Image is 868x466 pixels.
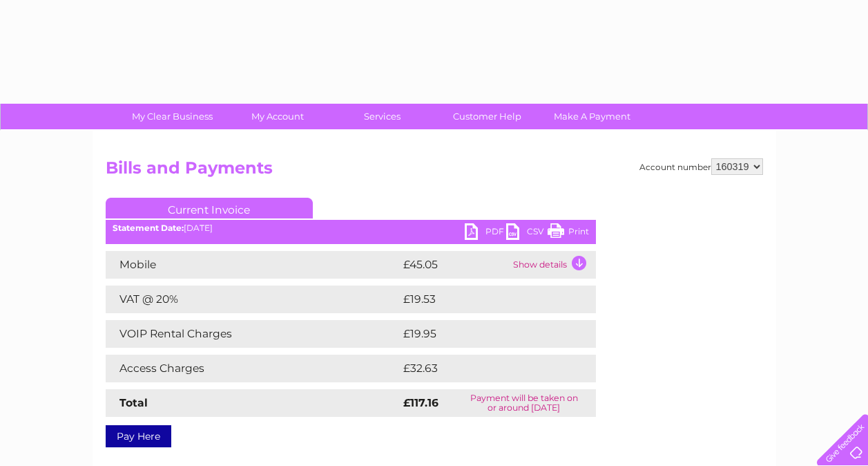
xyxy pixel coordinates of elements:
td: £19.95 [400,320,567,348]
a: PDF [465,223,506,243]
a: Services [325,104,439,129]
td: Payment will be taken on or around [DATE] [452,389,596,417]
div: Account number [639,158,763,175]
a: Pay Here [106,425,171,447]
a: My Clear Business [115,104,229,129]
td: Access Charges [106,355,400,382]
td: VOIP Rental Charges [106,320,400,348]
a: CSV [506,223,548,243]
h2: Bills and Payments [106,158,763,185]
div: [DATE] [106,223,596,233]
a: Current Invoice [106,198,313,218]
td: £45.05 [400,251,510,279]
td: VAT @ 20% [106,286,400,313]
td: £32.63 [400,355,568,382]
td: Show details [510,251,596,279]
td: Mobile [106,251,400,279]
td: £19.53 [400,286,567,313]
a: Customer Help [430,104,544,129]
b: Statement Date: [113,223,184,233]
strong: £117.16 [403,396,438,409]
a: Make A Payment [535,104,649,129]
a: Print [548,223,589,243]
a: My Account [220,104,334,129]
strong: Total [119,396,148,409]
